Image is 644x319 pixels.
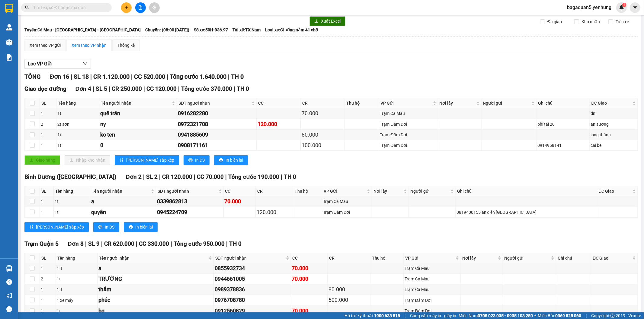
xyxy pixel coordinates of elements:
div: 80.000 [302,131,344,139]
span: printer [129,225,133,230]
td: 0 [99,140,177,151]
span: plus [124,5,129,10]
div: 100.000 [302,141,344,150]
div: quyên [91,208,155,216]
div: đn [591,110,636,117]
span: | [178,85,180,92]
span: | [143,173,145,180]
span: Xuất Excel [321,18,341,24]
td: 0916282280 [177,108,257,119]
div: 70.000 [292,307,327,315]
strong: 0369 525 060 [555,313,581,318]
span: sort-ascending [120,158,124,163]
span: TH 0 [229,240,242,247]
div: Trạm Cà Mau [323,198,371,205]
div: phí tải 20 [537,121,588,128]
td: bg [98,306,214,316]
span: | [281,173,282,180]
div: 1 xe máy [57,297,96,304]
span: Đơn 2 [126,173,142,180]
span: Kho nhận [579,18,602,25]
span: TỔNG [24,73,41,80]
div: Trạm Cà Mau [405,276,460,282]
img: warehouse-icon [6,24,12,30]
span: Chuyến: (08:00 [DATE]) [145,27,189,33]
div: 1 [41,286,55,293]
th: CC [224,186,256,196]
td: 0912560829 [214,306,291,316]
span: Miền Bắc [538,312,581,319]
span: Cung cấp máy in - giấy in: [410,312,457,319]
div: TRƯỜNG [98,275,213,283]
div: 0989378836 [215,285,290,294]
td: 0972321708 [177,119,257,130]
div: 0916282280 [178,109,255,118]
span: | [167,73,168,80]
div: 1 [41,308,55,314]
span: aim [152,5,156,10]
button: downloadXuất Excel [309,16,345,26]
div: 0976708780 [215,296,290,304]
span: Lọc VP Gửi [28,60,52,68]
span: Tổng cước 190.000 [228,173,279,180]
th: Tên hàng [54,186,90,196]
td: Trạm Cà Mau [404,284,461,295]
button: file-add [135,2,146,13]
div: Trạm Cà Mau [405,265,460,272]
span: CC 330.000 [139,240,169,247]
button: printerIn DS [93,222,119,232]
div: 0339862813 [157,197,223,206]
span: bagaquan5.yenhung [562,4,616,11]
div: 1t [57,276,96,282]
span: file-add [138,5,143,10]
th: Ghi chú [556,253,591,263]
span: Bình Dương ([GEOGRAPHIC_DATA]) [24,173,117,180]
span: Nơi lấy [462,255,497,261]
span: Tổng cước 370.000 [181,85,232,92]
span: In DS [195,157,205,163]
span: CR 620.000 [104,240,134,247]
span: Đơn 4 [75,85,91,92]
td: thắm [98,284,214,295]
span: VP Gửi [324,188,366,194]
td: Trạm Cà Mau [322,196,372,207]
span: SĐT người nhận [215,255,285,261]
span: In DS [105,224,114,230]
span: TH 0 [237,85,249,92]
button: sort-ascending[PERSON_NAME] sắp xếp [24,222,89,232]
div: an sương [591,121,636,128]
span: Loại xe: Giường nằm 41 chỗ [265,27,318,33]
span: Người gửi [410,188,449,194]
span: TH 0 [231,73,244,80]
img: warehouse-icon [6,39,12,46]
span: search [25,5,29,10]
td: quyên [90,207,156,218]
span: CR 250.000 [112,85,142,92]
span: SĐT người nhận [178,100,250,106]
span: printer [98,225,102,230]
span: Tên người nhận [92,188,150,194]
th: SL [40,98,56,108]
span: Tài xế: TX Nam [232,27,261,33]
span: ⚪️ [534,314,536,317]
span: CR 120.000 [162,173,192,180]
span: printer [188,158,193,163]
div: a [98,264,213,273]
img: warehouse-icon [6,265,12,272]
div: 0908171161 [178,141,255,150]
td: 0908171161 [177,140,257,151]
th: SL [40,186,54,196]
th: Thu hộ [345,98,379,108]
img: logo-vxr [5,4,13,13]
div: long thành [591,131,636,138]
div: 1 [41,265,55,272]
span: Đơn 16 [50,73,69,80]
td: Trạm Cà Mau [404,263,461,274]
div: ny [100,120,176,128]
td: 0989378836 [214,284,291,295]
span: SL 9 [88,240,100,247]
span: Miền Nam [459,312,533,319]
span: | [136,240,137,247]
span: VP Gửi [381,100,432,106]
span: CR 1.120.000 [93,73,130,80]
